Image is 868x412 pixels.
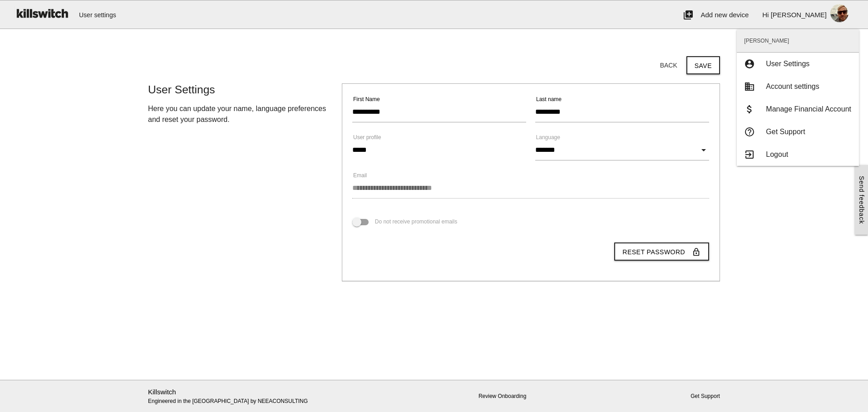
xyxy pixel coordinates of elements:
[700,11,749,19] span: Add new device
[827,0,852,26] img: ACg8ocKVzcVWU8fk7HYeYr36Ta2uj4HMLgsA7n2TusuUf9LiA2Dl3ahM=s96-c
[536,133,560,141] label: Language
[353,133,381,141] label: User profile
[766,128,805,136] span: Get Support
[353,95,380,103] label: First Name
[148,103,333,125] p: Here you can update your name, language preferences and reset your password.
[744,104,755,114] i: attach_money
[855,165,868,235] a: Send feedback
[653,57,685,73] button: Back
[686,56,720,74] button: Save
[766,60,809,68] span: User Settings
[683,0,694,29] i: add_to_photos
[766,150,788,158] span: Logout
[766,82,819,90] span: Account settings
[79,0,116,29] span: User settings
[622,248,685,256] span: Reset password
[478,393,526,399] a: Review Onboarding
[148,83,215,96] span: User Settings
[737,121,859,143] a: help_outlineGet Support
[692,243,701,261] i: lock_outline
[744,82,755,92] i: business
[614,242,709,261] button: lock_outlineReset password
[744,59,755,69] i: account_circle
[375,218,457,225] span: Do not receive promotional emails
[771,11,827,19] span: [PERSON_NAME]
[353,171,367,179] label: Email
[766,105,851,113] span: Manage Financial Account
[744,127,755,137] i: help_outline
[690,393,720,399] a: Get Support
[148,387,333,406] p: Engineered in the [GEOGRAPHIC_DATA] by NEEACONSULTING
[14,0,70,26] img: ks-logo-black-160-b.png
[762,11,769,19] span: Hi
[536,95,562,103] label: Last name
[737,29,859,52] span: [PERSON_NAME]
[148,388,176,396] a: Killswitch
[744,150,755,160] i: exit_to_app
